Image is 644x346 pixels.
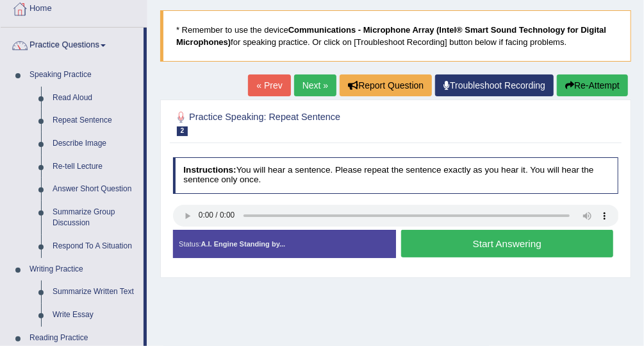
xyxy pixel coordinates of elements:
[176,25,606,47] b: Communications - Microphone Array (Intel® Smart Sound Technology for Digital Microphones)
[47,281,144,304] a: Summarize Written Text
[47,132,144,155] a: Describe Image
[24,64,144,87] a: Speaking Practice
[24,258,144,281] a: Writing Practice
[557,74,628,96] button: Re-Attempt
[173,157,619,194] h4: You will hear a sentence. Please repeat the sentence exactly as you hear it. You will hear the se...
[47,235,144,258] a: Respond To A Situation
[294,74,336,96] a: Next »
[47,201,144,235] a: Summarize Group Discussion
[435,74,554,96] a: Troubleshoot Recording
[160,10,631,62] blockquote: * Remember to use the device for speaking practice. Or click on [Troubleshoot Recording] button b...
[201,240,286,248] strong: A.I. Engine Standing by...
[401,230,613,257] button: Start Answering
[47,109,144,132] a: Repeat Sentence
[47,304,144,327] a: Write Essay
[47,155,144,178] a: Re-tell Lecture
[1,28,144,60] a: Practice Questions
[183,165,236,175] b: Instructions:
[177,126,188,136] span: 2
[47,178,144,201] a: Answer Short Question
[47,87,144,110] a: Read Aloud
[248,74,290,96] a: « Prev
[173,109,449,136] h2: Practice Speaking: Repeat Sentence
[340,74,432,96] button: Report Question
[173,230,396,258] div: Status:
